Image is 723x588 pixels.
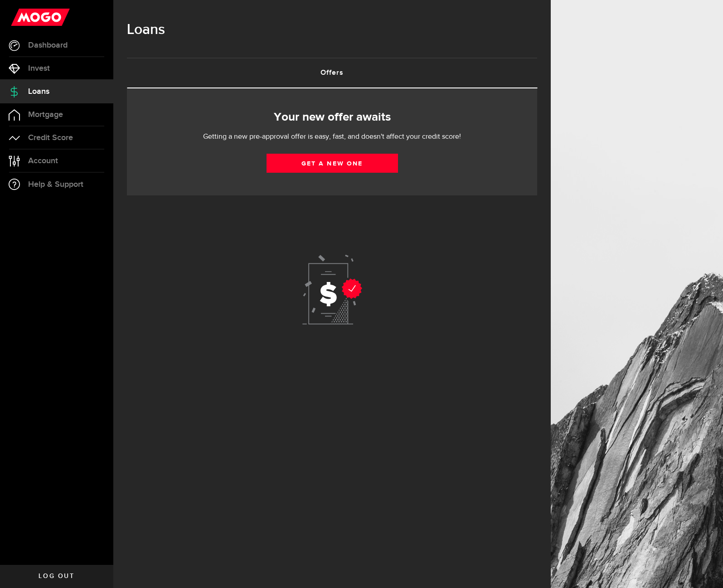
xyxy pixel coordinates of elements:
h2: Your new offer awaits [141,108,524,127]
span: Credit Score [28,134,73,142]
span: Log out [39,573,74,579]
span: Mortgage [28,111,63,119]
a: Offers [127,58,537,87]
h1: Loans [127,18,537,42]
ul: Tabs Navigation [127,58,537,88]
span: Help & Support [28,180,83,189]
p: Getting a new pre-approval offer is easy, fast, and doesn't affect your credit score! [176,131,489,142]
span: Invest [28,64,50,73]
span: Loans [28,87,49,96]
span: Account [28,157,58,165]
span: Dashboard [28,41,68,49]
a: Get a new one [267,154,398,173]
iframe: LiveChat chat widget [685,550,723,588]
